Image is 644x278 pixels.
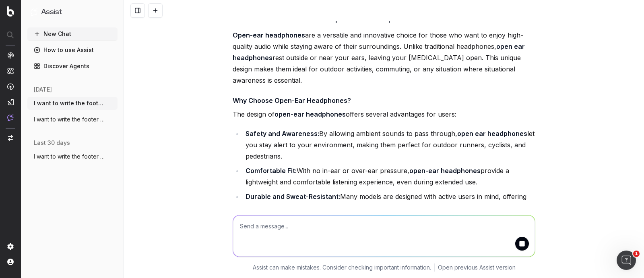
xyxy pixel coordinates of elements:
h1: Assist [41,6,62,18]
img: Assist [7,114,14,121]
a: Open previous Assist version [438,263,516,272]
a: How to use Assist [27,44,118,56]
strong: open ear headphones [457,130,527,138]
img: Botify logo [7,6,14,17]
p: The design of offers several advantages for users: [233,109,535,120]
img: Setting [7,243,14,250]
span: I want to write the footer text. The foo [34,115,105,123]
span: I want to write the footer text. The foo [34,153,105,161]
span: last 30 days [34,139,70,147]
li: With no in-ear or over-ear pressure, provide a lightweight and comfortable listening experience, ... [243,165,535,188]
strong: Comfortable Fit: [246,167,297,175]
button: I want to write the footer text. The foo [27,97,118,110]
strong: open-ear headphones [275,110,346,118]
button: I want to write the footer text. The foo [27,113,118,126]
strong: open-ear headphones [409,167,481,175]
img: Intelligence [7,67,14,74]
h4: Why Choose Open-Ear Headphones? [233,96,535,105]
a: Discover Agents [27,60,118,73]
span: 1 [633,251,640,257]
strong: Durable and Sweat-Resistant: [246,192,340,201]
img: Activation [7,83,14,90]
button: New Chat [27,27,118,40]
p: Assist can make mistakes. Consider checking important information. [253,263,431,272]
span: I want to write the footer text. The foo [34,99,105,107]
button: Assist [31,6,114,18]
img: Studio [7,99,14,105]
span: [DATE] [34,86,52,94]
iframe: Intercom live chat [617,251,636,270]
img: Assist [31,8,38,16]
strong: Safety and Awareness: [246,130,319,138]
img: My account [7,259,14,265]
li: By allowing ambient sounds to pass through, let you stay alert to your environment, making them p... [243,128,535,162]
button: I want to write the footer text. The foo [27,150,118,163]
p: are a versatile and innovative choice for those who want to enjoy high-quality audio while stayin... [233,29,535,86]
strong: Open-ear headphones [233,31,305,39]
li: Many models are designed with active users in mind, offering sweat and water resistance for worko... [243,191,535,213]
img: Analytics [7,52,14,59]
img: Switch project [8,135,13,141]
